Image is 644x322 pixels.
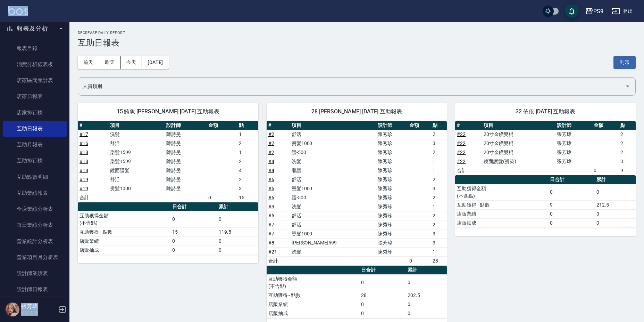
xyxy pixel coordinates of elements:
[290,175,376,184] td: 舒活
[609,5,636,18] button: 登出
[482,148,555,157] td: 20寸金鑽雙棍
[431,202,447,211] td: 1
[3,233,67,249] a: 營業統計分析表
[359,300,406,309] td: 0
[268,195,274,200] a: #6
[376,193,408,202] td: 陳秀珍
[455,200,548,209] td: 互助獲得 - 點數
[267,274,359,291] td: 互助獲得金額 (不含點)
[619,148,636,157] td: 2
[3,185,67,201] a: 互助業績報表
[482,121,555,130] th: 項目
[268,131,274,137] a: #2
[165,130,207,139] td: 陳詩旻
[376,157,408,166] td: 陳秀珍
[170,211,217,227] td: 0
[207,193,237,202] td: 0
[595,184,636,200] td: 0
[290,247,376,256] td: 洗髮
[595,209,636,218] td: 0
[376,247,408,256] td: 陳秀珍
[237,175,258,184] td: 2
[595,200,636,209] td: 212.5
[237,184,258,193] td: 3
[613,56,636,69] button: 列印
[555,148,592,157] td: 張芳瑋
[80,186,88,191] a: #19
[78,245,170,255] td: 店販抽成
[482,157,555,166] td: 鏡面護髮(燙染)
[548,184,595,200] td: 0
[268,168,274,173] a: #4
[3,56,67,72] a: 消費分析儀表板
[170,227,217,236] td: 15
[165,166,207,175] td: 陳詩旻
[619,130,636,139] td: 2
[78,31,636,35] h2: Decrease Daily Report
[548,175,595,184] th: 日合計
[457,131,466,137] a: #22
[217,202,258,211] th: 累計
[268,222,274,227] a: #7
[406,274,447,291] td: 0
[431,157,447,166] td: 1
[8,6,28,15] img: Logo
[622,81,633,92] button: Open
[80,131,88,137] a: #17
[431,175,447,184] td: 2
[482,139,555,148] td: 20寸金鑽雙棍
[619,157,636,166] td: 3
[548,209,595,218] td: 0
[78,193,108,202] td: 合計
[108,121,165,130] th: 項目
[268,150,274,155] a: #2
[376,202,408,211] td: 陳秀珍
[592,121,619,130] th: 金額
[3,281,67,297] a: 設計師日報表
[376,166,408,175] td: 陳秀珍
[619,139,636,148] td: 2
[555,157,592,166] td: 張芳瑋
[555,130,592,139] td: 張芳瑋
[268,186,274,191] a: #6
[376,130,408,139] td: 陳秀珍
[237,166,258,175] td: 4
[290,130,376,139] td: 舒活
[78,211,170,227] td: 互助獲得金額 (不含點)
[431,238,447,247] td: 3
[359,309,406,318] td: 0
[170,202,217,211] th: 日合計
[376,139,408,148] td: 陳秀珍
[217,227,258,236] td: 119.5
[80,140,88,146] a: #16
[431,220,447,229] td: 2
[142,56,168,69] button: [DATE]
[3,169,67,185] a: 互助點數明細
[108,148,165,157] td: 染髮1599
[457,150,466,155] a: #22
[408,121,431,130] th: 金額
[290,229,376,238] td: 燙髮1000
[268,140,274,146] a: #2
[376,211,408,220] td: 陳秀珍
[207,121,237,130] th: 金額
[3,137,67,153] a: 互助月報表
[99,56,121,69] button: 昨天
[376,238,408,247] td: 張芳瑋
[268,231,274,236] a: #7
[3,217,67,233] a: 每日業績分析表
[290,202,376,211] td: 洗髮
[3,88,67,104] a: 店家日報表
[268,240,274,245] a: #8
[455,166,482,175] td: 合計
[267,121,447,266] table: a dense table
[408,256,431,265] td: 0
[455,218,548,227] td: 店販抽成
[268,177,274,182] a: #6
[376,229,408,238] td: 陳秀珍
[80,159,88,164] a: #18
[290,238,376,247] td: [PERSON_NAME]599
[455,121,636,175] table: a dense table
[237,157,258,166] td: 2
[290,139,376,148] td: 燙髮1000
